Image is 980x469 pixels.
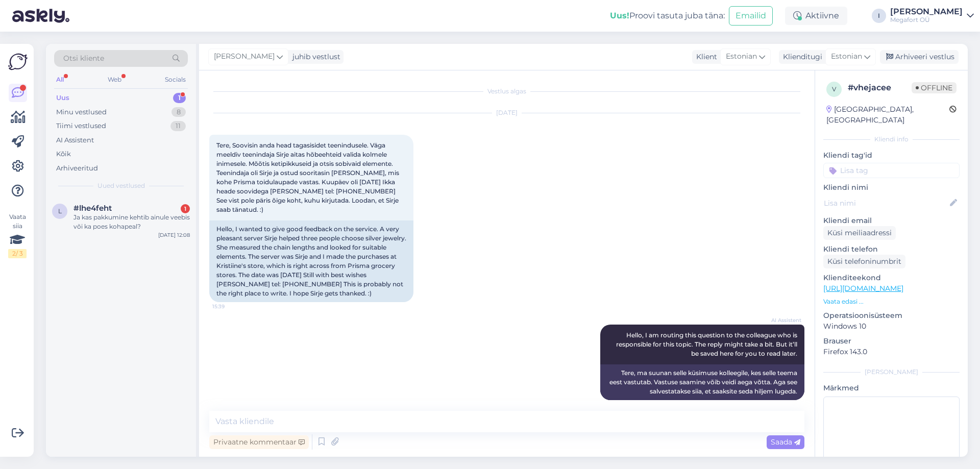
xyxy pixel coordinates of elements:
[610,11,629,20] b: Uus!
[823,336,960,347] p: Brauser
[823,163,960,178] input: Lisa tag
[726,51,757,62] span: Estonian
[823,347,960,357] p: Firefox 143.0
[56,163,98,174] div: Arhiveeritud
[823,367,960,377] div: [PERSON_NAME]
[912,82,957,93] span: Offline
[823,310,960,321] p: Operatsioonisüsteem
[692,52,717,62] div: Klient
[763,316,801,324] span: AI Assistent
[173,93,186,103] div: 1
[880,50,959,64] div: Arhiveeri vestlus
[848,82,912,94] div: # vhejacee
[158,231,190,239] div: [DATE] 12:08
[73,213,190,231] div: Ja kas pakkumine kehtib ainule veebis või ka poes kohapeal?
[288,52,340,62] div: juhib vestlust
[785,7,847,25] div: Aktiivne
[824,198,948,209] input: Lisa nimi
[831,51,862,62] span: Estonian
[823,244,960,255] p: Kliendi telefon
[762,401,801,408] span: Nähtud ✓ 15:39
[823,135,960,144] div: Kliendi info
[823,273,960,283] p: Klienditeekond
[8,212,27,258] div: Vaata siia
[890,8,974,24] a: [PERSON_NAME]Megafort OÜ
[214,51,275,62] span: [PERSON_NAME]
[823,182,960,193] p: Kliendi nimi
[823,383,960,393] p: Märkmed
[890,8,963,16] div: [PERSON_NAME]
[823,255,905,268] div: Küsi telefoninumbrit
[181,204,190,213] div: 1
[209,108,804,117] div: [DATE]
[771,437,800,447] span: Saada
[56,121,106,131] div: Tiimi vestlused
[826,104,949,126] div: [GEOGRAPHIC_DATA], [GEOGRAPHIC_DATA]
[823,321,960,332] p: Windows 10
[823,297,960,306] p: Vaata edasi ...
[616,331,799,357] span: Hello, I am routing this question to the colleague who is responsible for this topic. The reply m...
[610,10,725,22] div: Proovi tasuta juba täna:
[56,135,94,145] div: AI Assistent
[212,303,251,310] span: 15:39
[58,207,62,215] span: l
[209,87,804,96] div: Vestlus algas
[170,121,186,131] div: 11
[163,73,188,86] div: Socials
[209,220,413,302] div: Hello, I wanted to give good feedback on the service. A very pleasant server Sirje helped three p...
[823,226,896,240] div: Küsi meiliaadressi
[823,150,960,161] p: Kliendi tag'id
[56,107,107,117] div: Minu vestlused
[729,6,773,26] button: Emailid
[8,52,28,71] img: Askly Logo
[872,9,886,23] div: I
[779,52,822,62] div: Klienditugi
[209,435,309,449] div: Privaatne kommentaar
[73,204,112,213] span: #lhe4feht
[216,141,401,213] span: Tere, Soovisin anda head tagasisidet teenindusele. Väga meeldiv teenindaja Sirje aitas hõbeehteid...
[106,73,124,86] div: Web
[97,181,145,190] span: Uued vestlused
[823,284,903,293] a: [URL][DOMAIN_NAME]
[63,53,104,64] span: Otsi kliente
[600,364,804,400] div: Tere, ma suunan selle küsimuse kolleegile, kes selle teema eest vastutab. Vastuse saamine võib ve...
[890,16,963,24] div: Megafort OÜ
[56,93,69,103] div: Uus
[823,215,960,226] p: Kliendi email
[54,73,66,86] div: All
[171,107,186,117] div: 8
[56,149,71,159] div: Kõik
[832,85,836,93] span: v
[8,249,27,258] div: 2 / 3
